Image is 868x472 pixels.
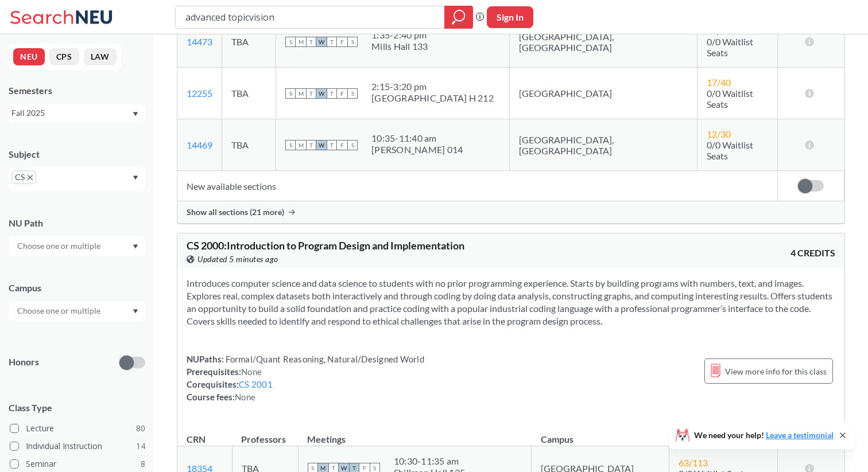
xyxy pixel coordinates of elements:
span: 63 / 113 [679,457,708,468]
td: [GEOGRAPHIC_DATA], [GEOGRAPHIC_DATA] [509,16,697,68]
span: We need your help! [694,431,834,439]
input: Class, professor, course number, "phrase" [184,7,436,27]
span: None [235,392,255,402]
span: T [327,88,337,99]
input: Choose one or multiple [11,304,108,318]
input: Choose one or multiple [11,239,108,253]
button: NEU [13,48,45,65]
span: S [285,37,296,47]
span: T [327,37,337,47]
span: S [285,140,296,150]
th: Professors [232,422,298,446]
span: CSX to remove pill [11,170,36,184]
span: M [296,88,306,99]
div: Fall 2025 [11,107,131,119]
span: S [347,140,358,150]
span: 17 / 40 [707,77,731,88]
span: 0/0 Waitlist Seats [707,36,753,58]
div: 10:35 - 11:40 am [371,132,463,144]
svg: Dropdown arrow [133,112,138,116]
span: W [316,88,327,99]
span: 14 [136,440,145,453]
td: TBA [222,16,276,68]
span: Show all sections (21 more) [187,207,284,217]
button: CPS [49,48,79,65]
div: NUPaths: Prerequisites: Corequisites: Course fees: [187,353,424,403]
div: Dropdown arrow [9,236,145,256]
th: Seats [669,422,777,446]
span: 4 CREDITS [790,247,835,259]
div: 10:30 - 11:35 am [394,455,465,467]
td: TBA [222,68,276,119]
button: Sign In [487,6,533,28]
div: Semesters [9,84,145,97]
span: T [327,140,337,150]
span: S [347,37,358,47]
div: 2:15 - 3:20 pm [371,81,494,92]
svg: Dropdown arrow [133,309,138,314]
div: NU Path [9,217,145,229]
td: TBA [222,119,276,171]
svg: X to remove pill [28,175,33,180]
span: S [285,88,296,99]
div: magnifying glass [444,6,473,29]
label: Seminar [10,457,145,471]
span: 12 / 30 [707,128,731,139]
span: M [296,140,306,150]
span: S [347,88,358,99]
span: T [306,140,316,150]
div: CSX to remove pillDropdown arrow [9,167,145,191]
a: 14473 [187,36,212,47]
div: Campus [9,282,145,294]
span: T [306,88,316,99]
span: Formal/Quant Reasoning, Natural/Designed World [224,354,424,364]
div: [GEOGRAPHIC_DATA] H 212 [371,92,494,104]
span: M [296,37,306,47]
td: [GEOGRAPHIC_DATA] [509,68,697,119]
div: Fall 2025Dropdown arrow [9,104,145,122]
svg: magnifying glass [452,9,466,25]
span: F [337,88,347,99]
span: Class Type [9,401,145,414]
span: None [241,366,262,377]
a: Leave a testimonial [766,430,834,440]
button: LAW [84,48,117,65]
span: 0/0 Waitlist Seats [707,88,753,110]
div: Subject [9,148,145,161]
svg: Dropdown arrow [133,244,138,249]
svg: Dropdown arrow [133,175,138,180]
div: Mills Hall 133 [371,41,428,52]
span: F [337,37,347,47]
label: Lecture [10,421,145,436]
th: Meetings [298,422,532,446]
section: Introduces computer science and data science to students with no prior programming experience. St... [187,277,835,327]
span: T [306,37,316,47]
label: Individual Instruction [10,439,145,454]
span: W [316,140,327,150]
p: Honors [9,356,39,369]
div: Dropdown arrow [9,301,145,321]
span: F [337,140,347,150]
a: 12255 [187,88,212,99]
span: View more info for this class [725,364,827,379]
span: 0/0 Waitlist Seats [707,139,753,161]
span: Updated 5 minutes ago [197,253,278,266]
div: 1:35 - 2:40 pm [371,29,428,41]
div: Show all sections (21 more) [177,201,844,223]
div: [PERSON_NAME] 014 [371,144,463,155]
th: Campus [532,422,669,446]
span: W [316,37,327,47]
span: 8 [141,458,145,470]
td: [GEOGRAPHIC_DATA], [GEOGRAPHIC_DATA] [509,119,697,171]
span: CS 2000 : Introduction to Program Design and Implementation [187,239,464,252]
td: New available sections [177,171,777,201]
a: 14469 [187,139,212,150]
div: CRN [187,433,206,446]
a: CS 2001 [239,379,273,389]
span: 80 [136,422,145,435]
